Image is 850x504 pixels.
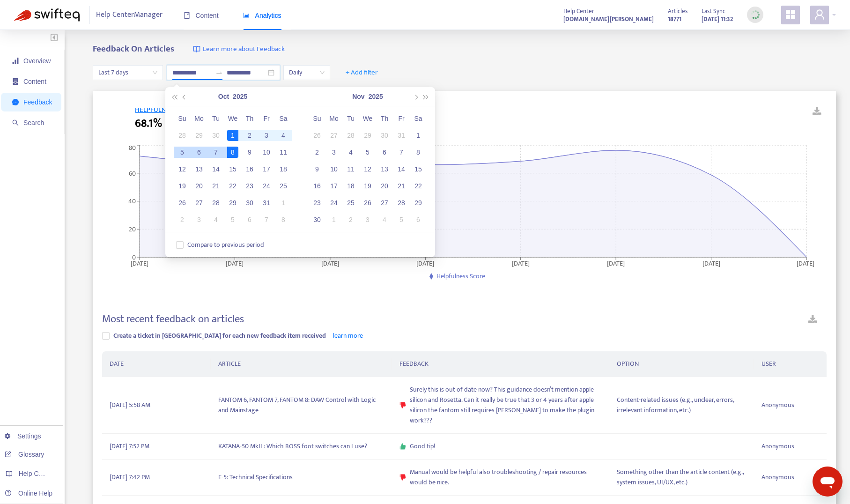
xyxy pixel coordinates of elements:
[359,110,376,127] th: We
[129,224,136,235] tspan: 20
[311,147,323,158] div: 2
[14,8,80,22] img: Swifteq
[135,115,162,132] span: 68.1%
[362,130,373,141] div: 29
[399,402,406,408] span: dislike
[346,67,378,78] span: + Add filter
[275,161,292,178] td: 2025-10-18
[369,87,383,106] button: 2025
[23,119,44,126] span: Search
[132,252,136,262] tspan: 0
[761,441,794,452] span: Anonymous
[362,197,373,208] div: 26
[325,127,342,144] td: 2025-10-27
[207,211,224,228] td: 2025-11-04
[668,14,681,24] strong: 18771
[210,130,222,141] div: 30
[227,180,238,192] div: 22
[702,14,733,24] strong: [DATE] 11:32
[241,127,258,144] td: 2025-10-02
[278,130,289,141] div: 4
[342,211,359,228] td: 2025-12-02
[410,110,427,127] th: Sa
[379,197,390,208] div: 27
[128,196,136,207] tspan: 40
[193,147,205,158] div: 6
[110,472,150,482] span: [DATE] 7:42 PM
[311,214,323,225] div: 30
[193,45,200,53] img: image-link
[184,12,219,19] span: Content
[379,163,390,175] div: 13
[362,214,373,225] div: 3
[309,127,325,144] td: 2025-10-26
[244,197,255,208] div: 30
[325,211,342,228] td: 2025-12-01
[345,130,356,141] div: 28
[211,434,392,460] td: KATANA-50 MkII : Which BOSS foot switches can I use?
[814,9,825,20] span: user
[174,161,191,178] td: 2025-10-12
[417,258,435,268] tspan: [DATE]
[211,351,392,377] th: ARTICLE
[339,65,385,80] button: + Add filter
[309,194,325,211] td: 2025-11-23
[244,163,255,175] div: 16
[241,110,258,127] th: Th
[131,258,148,268] tspan: [DATE]
[177,180,188,192] div: 19
[413,214,424,225] div: 6
[617,467,747,488] span: Something other than the article content (e.g., system issues, UI/UX, etc.)
[211,460,392,496] td: E-5: Technical Specifications
[359,194,376,211] td: 2025-11-26
[563,14,654,24] a: [DOMAIN_NAME][PERSON_NAME]
[342,127,359,144] td: 2025-10-28
[5,432,41,440] a: Settings
[193,197,205,208] div: 27
[258,161,275,178] td: 2025-10-17
[110,400,150,410] span: [DATE] 5:58 AM
[278,214,289,225] div: 8
[325,178,342,194] td: 2025-11-17
[359,127,376,144] td: 2025-10-29
[244,130,255,141] div: 2
[289,66,325,80] span: Daily
[345,147,356,158] div: 4
[215,69,223,76] span: swap-right
[359,161,376,178] td: 2025-11-12
[211,377,392,434] td: FANTOM 6, FANTOM 7, FANTOM 8: DAW Control with Logic and Mainstage
[258,211,275,228] td: 2025-11-07
[410,385,602,426] span: Surely this is out of date now? This guidance doesn’t mention apple silicon and Rosetta. Can it r...
[352,87,364,106] button: Nov
[224,110,241,127] th: We
[23,78,46,85] span: Content
[393,194,410,211] td: 2025-11-28
[376,144,393,161] td: 2025-11-06
[207,194,224,211] td: 2025-10-28
[813,467,843,497] iframe: メッセージングウィンドウを開くボタン
[376,194,393,211] td: 2025-11-27
[668,6,687,16] span: Articles
[174,194,191,211] td: 2025-10-26
[311,180,323,192] div: 16
[243,12,250,19] span: area-chart
[328,130,340,141] div: 27
[174,127,191,144] td: 2025-09-28
[278,163,289,175] div: 18
[797,258,814,268] tspan: [DATE]
[258,144,275,161] td: 2025-10-10
[410,127,427,144] td: 2025-11-01
[244,147,255,158] div: 9
[184,240,268,250] span: Compare to previous period
[224,194,241,211] td: 2025-10-29
[761,400,794,410] span: Anonymous
[193,180,205,192] div: 20
[396,180,407,192] div: 21
[413,180,424,192] div: 22
[207,178,224,194] td: 2025-10-21
[376,110,393,127] th: Th
[191,161,207,178] td: 2025-10-13
[233,87,247,106] button: 2025
[224,178,241,194] td: 2025-10-22
[785,9,796,20] span: appstore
